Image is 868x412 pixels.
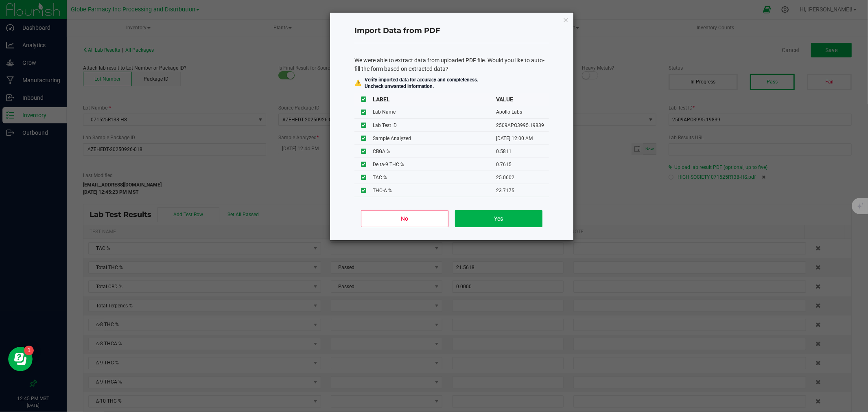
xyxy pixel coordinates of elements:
[496,184,549,197] td: 23.7175
[361,188,366,193] input: undefined
[496,93,549,106] th: VALUE
[496,171,549,184] td: 25.0602
[563,15,568,24] button: Close
[373,188,392,193] span: THC-A %
[361,149,366,154] input: undefined
[373,119,496,132] td: Lab Test ID
[361,136,366,141] input: undefined
[354,26,549,36] h4: Import Data from PDF
[455,210,542,227] button: Yes
[361,110,366,115] input: undefined
[373,106,496,119] td: Lab Name
[496,106,549,119] td: Apollo Labs
[373,175,387,180] span: TAC %
[361,123,366,128] input: undefined
[361,210,448,227] button: No
[365,77,478,90] p: Verify imported data for accuracy and completeness. Uncheck unwanted information.
[373,162,404,167] span: Delta-9 THC %
[24,346,34,355] iframe: Resource center unread badge
[354,79,361,87] div: ⚠️
[361,175,366,180] input: undefined
[496,119,549,132] td: 2509APO3995.19839
[373,149,390,154] span: CBGA %
[361,162,366,167] input: undefined
[373,132,496,145] td: Sample Analyzed
[8,347,33,371] iframe: Resource center
[496,132,549,145] td: [DATE] 12:00 AM
[496,158,549,171] td: 0.7615
[354,56,549,73] div: We were able to extract data from uploaded PDF file. Would you like to auto-fill the form based o...
[496,145,549,158] td: 0.5811
[373,93,496,106] th: LABEL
